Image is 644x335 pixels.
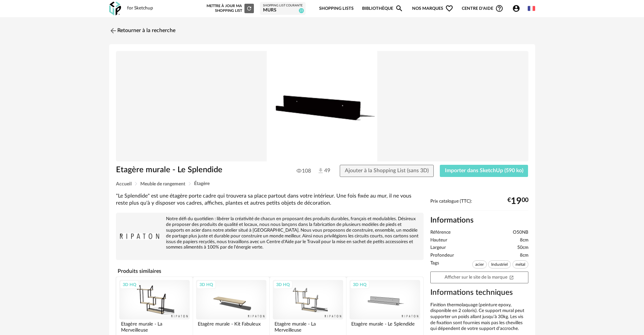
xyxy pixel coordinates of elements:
div: Finition thermolaquage (peinture epoxy, disponible en 2 coloris). Ce support mural peut supporter... [430,302,528,332]
a: Shopping Lists [319,1,354,17]
span: Accueil [116,182,132,186]
span: 108 [296,167,311,174]
img: Product pack shot [116,51,528,161]
button: Ajouter à la Shopping List (sans 3D) [340,165,434,177]
span: Industriel [488,260,511,268]
span: 8cm [520,253,528,259]
span: métal [512,260,528,268]
span: Meuble de rangement [140,182,185,186]
h2: Informations [430,215,528,225]
span: 8cm [520,237,528,243]
span: Largeur [430,245,446,251]
span: 19 [511,199,522,204]
div: Mettre à jour ma Shopping List [205,4,254,13]
div: Etagère murale - Kit Fabuleux [196,319,266,333]
span: Account Circle icon [512,4,523,12]
div: Shopping List courante [263,4,303,8]
span: Hauteur [430,237,447,243]
div: Etagère murale - Le Splendide [350,319,420,333]
span: Référence [430,230,451,236]
button: Importer dans SketchUp (590 ko) [440,165,528,177]
span: Refresh icon [246,6,252,10]
div: Breadcrumb [116,181,528,186]
div: Notre défi du quotidien : libérer la créativité de chacun en proposant des produits durables, fra... [119,216,420,250]
span: acier [472,260,487,268]
span: Nos marques [412,1,453,17]
span: 50cm [517,245,528,251]
div: 3D HQ [350,280,369,289]
div: Etagère murale - La Merveilleuse [273,319,343,333]
div: 3D HQ [120,280,139,289]
span: Tags [430,260,439,270]
span: Heart Outline icon [445,4,453,12]
div: for Sketchup [127,5,153,11]
span: 49 [317,167,327,175]
img: fr [528,5,535,12]
span: Account Circle icon [512,4,520,12]
span: Centre d'aideHelp Circle Outline icon [462,4,503,12]
img: Téléchargements [317,167,324,174]
span: Open In New icon [509,275,514,279]
span: Magnify icon [395,4,403,12]
div: € 00 [507,199,528,204]
span: Profondeur [430,253,454,259]
a: Retourner à la recherche [109,23,175,38]
span: Importer dans SketchUp (590 ko) [445,168,523,173]
div: Prix catalogue (TTC): [430,199,528,211]
h4: Produits similaires [116,266,424,276]
a: Shopping List courante murs 23 [263,4,303,14]
img: svg+xml;base64,PHN2ZyB3aWR0aD0iMjQiIGhlaWdodD0iMjQiIHZpZXdCb3g9IjAgMCAyNCAyNCIgZmlsbD0ibm9uZSIgeG... [109,27,117,35]
span: 23 [299,8,304,13]
span: O50NB [513,230,528,236]
h1: Etagère murale - Le Splendide [116,165,284,175]
img: brand logo [119,216,160,257]
a: Afficher sur le site de la marqueOpen In New icon [430,272,528,283]
span: Help Circle Outline icon [495,4,503,12]
a: BibliothèqueMagnify icon [362,1,403,17]
div: "Le Splendide" est une étagère porte cadre qui trouvera sa place partout dans votre intérieur. Un... [116,192,424,207]
span: Ajouter à la Shopping List (sans 3D) [345,168,429,173]
div: Etagère murale - La Merveilleuse [119,319,190,333]
div: 3D HQ [196,280,216,289]
h3: Informations techniques [430,288,528,298]
span: Étagère [194,181,210,186]
div: murs [263,7,303,14]
img: OXP [109,2,121,16]
div: 3D HQ [273,280,293,289]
